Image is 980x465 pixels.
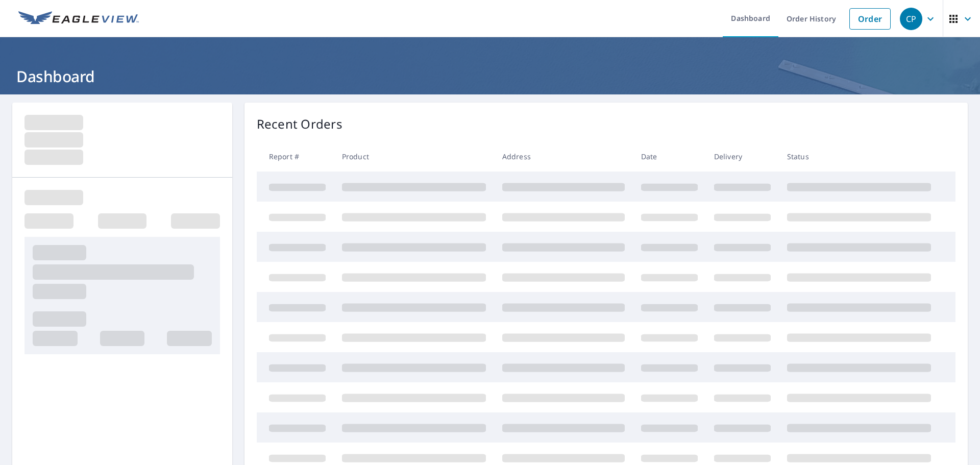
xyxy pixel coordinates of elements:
[12,66,968,87] h1: Dashboard
[494,141,633,172] th: Address
[900,8,922,30] div: CP
[257,115,342,133] p: Recent Orders
[334,141,494,172] th: Product
[18,11,139,27] img: EV Logo
[706,141,779,172] th: Delivery
[779,141,939,172] th: Status
[257,141,334,172] th: Report #
[633,141,706,172] th: Date
[849,8,891,30] a: Order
